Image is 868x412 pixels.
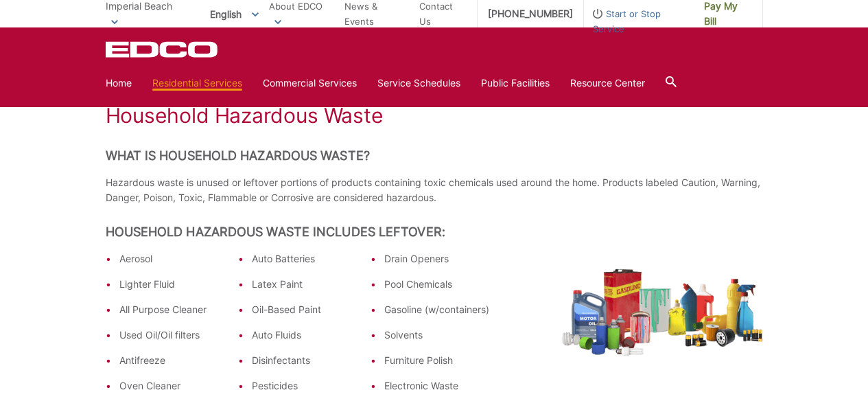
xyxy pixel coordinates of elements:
p: Hazardous waste is unused or leftover portions of products containing toxic chemicals used around... [106,175,763,205]
h1: Household Hazardous Waste [106,103,384,128]
li: Pesticides [252,378,357,393]
li: Electronic Waste [384,378,489,393]
li: Pool Chemicals [384,277,489,292]
li: Used Oil/Oil filters [119,328,224,343]
li: Furniture Polish [384,353,489,368]
li: Auto Fluids [252,328,357,343]
li: Oven Cleaner [119,378,224,393]
h2: Household Hazardous Waste Includes Leftover: [106,225,763,240]
li: Auto Batteries [252,251,357,266]
a: Residential Services [152,76,242,91]
li: Lighter Fluid [119,277,224,292]
a: Service Schedules [377,76,460,91]
a: EDCD logo. Return to the homepage. [106,41,220,58]
span: English [200,3,269,25]
a: Public Facilities [481,76,550,91]
li: Latex Paint [252,277,357,292]
li: Oil-Based Paint [252,302,357,317]
li: All Purpose Cleaner [119,302,224,317]
li: Antifreeze [119,353,224,368]
li: Drain Openers [384,251,489,266]
li: Disinfectants [252,353,357,368]
h2: What is Household Hazardous Waste? [106,148,763,163]
a: Home [106,76,132,91]
li: Gasoline (w/containers) [384,302,489,317]
img: Pile of leftover household hazardous waste [561,268,763,356]
li: Aerosol [119,251,224,266]
a: Resource Center [570,76,645,91]
li: Solvents [384,328,489,343]
a: Commercial Services [263,76,357,91]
